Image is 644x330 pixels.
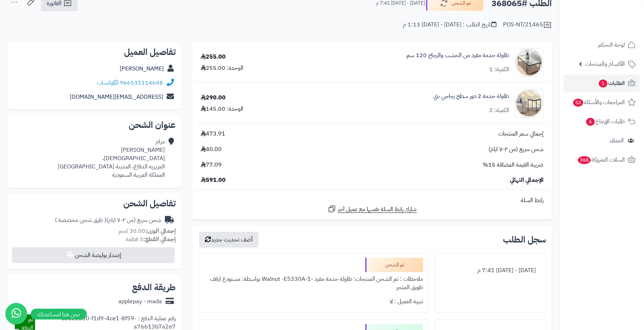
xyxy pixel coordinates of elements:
[120,78,163,87] a: 966531114608
[203,295,423,309] div: تنبيه العميل : لا
[598,78,625,88] span: الطلبات
[132,283,176,292] h2: طريقة الدفع
[515,48,543,77] img: 1751785797-1-90x90.jpg
[58,138,165,179] div: مرام [PERSON_NAME] [DEMOGRAPHIC_DATA]، العزيزيه الدفاع، المدينة [GEOGRAPHIC_DATA] المملكة العربية...
[199,232,259,248] button: أضف تحديث جديد
[573,99,583,107] span: 52
[439,263,541,278] div: [DATE] - [DATE] 7:41 م
[201,130,225,138] span: 473.91
[13,121,176,129] h2: عنوان الشحن
[498,130,543,138] span: إجمالي سعر المنتجات
[201,105,243,113] div: الوحدة: 145.00
[510,176,543,184] span: الإجمالي النهائي
[598,40,625,50] span: لوحة التحكم
[515,89,543,118] img: 1752926710-1-90x90.jpg
[118,297,162,306] div: applepay - mada
[203,272,423,295] div: ملاحظات : تم الشحن المنتجات: طاولة خدمة مفرد -Walnut -E5330A-1 بواسطة: مستودع ارفف طويق المتجر
[201,145,222,154] span: 40.00
[489,106,509,115] div: الكمية: 2
[564,74,640,92] a: الطلبات1
[564,113,640,130] a: طلبات الإرجاع6
[126,235,176,244] small: 3 قطعة
[145,227,176,235] strong: إجمالي الوزن:
[599,80,607,87] span: 1
[403,21,496,29] div: تاريخ الطلب : [DATE] - [DATE] 1:13 م
[97,78,118,87] a: واتساب
[577,155,625,165] span: السلات المتروكة
[201,94,226,102] div: 290.00
[572,97,625,107] span: المراجعات والأسئلة
[143,235,176,244] strong: إجمالي القطع:
[13,48,176,56] h2: تفاصيل العميل
[564,36,640,53] a: لوحة التحكم
[70,93,163,101] a: [EMAIL_ADDRESS][DOMAIN_NAME]
[585,59,625,69] span: الأقسام والمنتجات
[12,247,175,263] button: إصدار بوليصة الشحن
[433,92,509,100] a: طاولة خدمة 2 دور سطح زجاجي بني
[201,176,226,184] span: 591.00
[55,216,161,224] div: شحن سريع (من ٢-٧ ايام)
[578,156,591,164] span: 368
[55,216,106,224] span: ( طرق شحن مخصصة )
[201,64,243,72] div: الوحدة: 255.00
[483,161,543,169] span: ضريبة القيمة المضافة 15%
[13,199,176,208] h2: تفاصيل الشحن
[120,64,164,73] a: [PERSON_NAME]
[201,161,222,169] span: 77.09
[586,118,595,126] span: 6
[564,94,640,111] a: المراجعات والأسئلة52
[564,151,640,168] a: السلات المتروكة368
[564,132,640,149] a: العملاء
[503,235,546,244] h3: سجل الطلب
[119,227,176,235] small: 30.00 كجم
[365,258,423,272] div: تم الشحن
[338,205,417,214] span: شارك رابط السلة نفسها مع عميل آخر
[195,196,549,205] div: رابط السلة
[201,53,226,61] div: 255.00
[406,51,509,60] a: طاولة خدمة مفرد من الخشب والزجاج 120 سم
[489,145,543,154] span: شحن سريع (من ٢-٧ ايام)
[585,116,625,127] span: طلبات الإرجاع
[503,21,552,29] div: POS-NT/21465
[489,65,509,74] div: الكمية: 1
[328,205,417,214] a: شارك رابط السلة نفسها مع عميل آخر
[610,136,624,146] span: العملاء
